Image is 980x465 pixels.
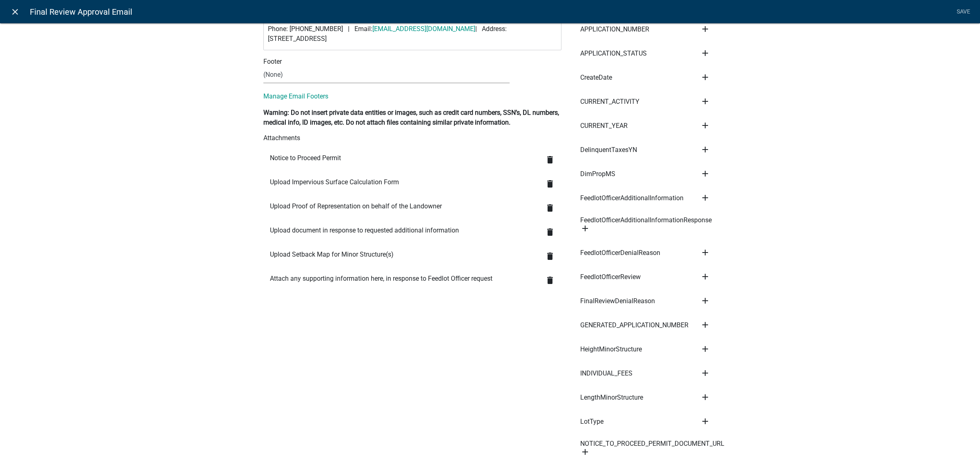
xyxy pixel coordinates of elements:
i: add [700,193,710,203]
i: add [700,344,710,354]
span: LotType [580,418,604,425]
i: delete [545,251,555,261]
span: FeedlotOfficerReview [580,274,641,280]
i: add [700,24,710,34]
a: Save [953,4,973,20]
span: HeightMinorStructure [580,346,642,353]
li: Notice to Proceed Permit [263,148,561,172]
h6: Attachments [263,134,561,142]
li: Upload Setback Map for Minor Structure(s) [263,245,561,269]
span: NOTICE_TO_PROCEED_PERMIT_DOCUMENT_URL [580,440,724,447]
p: Warning: Do not insert private data entities or images, such as credit card numbers, SSN’s, DL nu... [263,108,561,127]
i: add [700,169,710,179]
span: CreateDate [580,74,612,81]
i: delete [545,227,555,237]
i: add [580,224,590,233]
li: Attach any supporting information here, in response to Feedlot Officer request [263,269,561,293]
i: add [700,296,710,306]
i: add [700,145,710,154]
span: APPLICATION_NUMBER [580,26,649,33]
div: Footer [257,57,568,67]
i: add [700,416,710,426]
i: delete [545,203,555,213]
span: FeedlotOfficerAdditionalInformation [580,195,684,201]
li: Upload document in response to requested additional information [263,221,561,245]
i: add [700,96,710,106]
span: DelinquentTaxesYN [580,147,637,153]
i: delete [545,155,555,165]
span: FinalReviewDenialReason [580,298,655,304]
i: add [700,392,710,402]
i: add [700,368,710,378]
li: Upload Proof of Representation on behalf of the Landowner [263,197,561,221]
i: delete [545,179,555,189]
li: Upload Impervious Surface Calculation Form [263,172,561,197]
span: LengthMinorStructure [580,394,643,401]
i: add [700,72,710,82]
span: FeedlotOfficerDenialReason [580,250,660,256]
i: add [580,447,590,457]
i: add [700,248,710,257]
span: INDIVIDUAL_FEES [580,370,633,377]
span: CURRENT_ACTIVITY [580,98,639,105]
i: add [700,272,710,282]
span: FeedlotOfficerAdditionalInformationResponse [580,217,712,224]
span: DimPropMS [580,171,615,177]
i: delete [545,275,555,285]
i: add [700,121,710,130]
i: add [700,320,710,330]
p: For questions, comments or concerns, contact our office via phone call, email or in-person visit.... [268,14,557,44]
i: close [10,7,20,17]
span: Final Review Approval Email [30,4,132,20]
i: add [700,48,710,58]
span: CURRENT_YEAR [580,123,628,129]
span: APPLICATION_STATUS [580,50,647,57]
a: [EMAIL_ADDRESS][DOMAIN_NAME] [372,25,475,33]
a: Manage Email Footers [263,92,328,100]
span: GENERATED_APPLICATION_NUMBER [580,322,688,329]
